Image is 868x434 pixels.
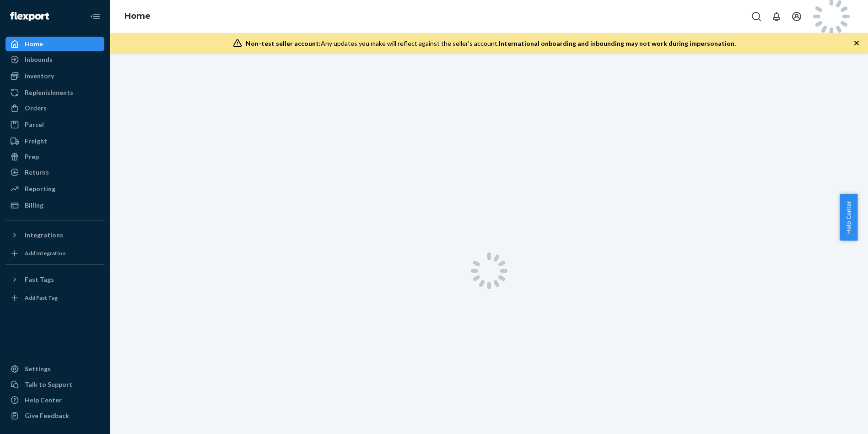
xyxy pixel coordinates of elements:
a: Prep [5,149,104,164]
div: Add Integration [25,249,65,257]
div: Replenishments [25,88,73,97]
a: Reporting [5,181,104,196]
div: Billing [25,201,43,210]
div: Home [25,39,43,49]
div: Help Center [25,396,62,405]
a: Settings [5,362,104,376]
div: Any updates you make will reflect against the seller's account. [246,39,736,48]
a: Home [124,11,151,21]
span: International onboarding and inbounding may not work during impersonation. [499,39,736,47]
div: Freight [25,137,47,146]
a: Add Integration [5,246,104,261]
div: Reporting [25,184,55,193]
span: Non-test seller account: [246,39,321,47]
a: Help Center [5,393,104,407]
button: Close Navigation [86,7,104,26]
div: Inventory [25,71,54,81]
a: Inbounds [5,52,104,67]
div: Inbounds [25,55,53,64]
button: Open account menu [787,7,806,26]
div: Give Feedback [25,411,69,420]
ol: breadcrumbs [117,3,158,30]
button: Help Center [840,194,857,241]
a: Home [5,37,104,51]
div: Add Fast Tag [25,294,58,302]
button: Give Feedback [5,408,104,423]
img: Flexport logo [10,12,49,21]
a: Billing [5,198,104,213]
button: Open Search Box [747,7,766,26]
a: Inventory [5,69,104,83]
div: Integrations [25,231,63,240]
a: Add Fast Tag [5,291,104,305]
button: Integrations [5,228,104,242]
a: Orders [5,101,104,115]
div: Returns [25,168,49,177]
button: Talk to Support [5,377,104,392]
div: Talk to Support [25,380,72,389]
div: Parcel [25,120,44,129]
div: Settings [25,364,51,374]
button: Fast Tags [5,272,104,287]
div: Orders [25,104,47,113]
a: Returns [5,165,104,180]
button: Open notifications [767,7,786,26]
a: Replenishments [5,85,104,100]
div: Prep [25,152,39,161]
div: Fast Tags [25,275,54,284]
a: Parcel [5,117,104,132]
a: Freight [5,134,104,148]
